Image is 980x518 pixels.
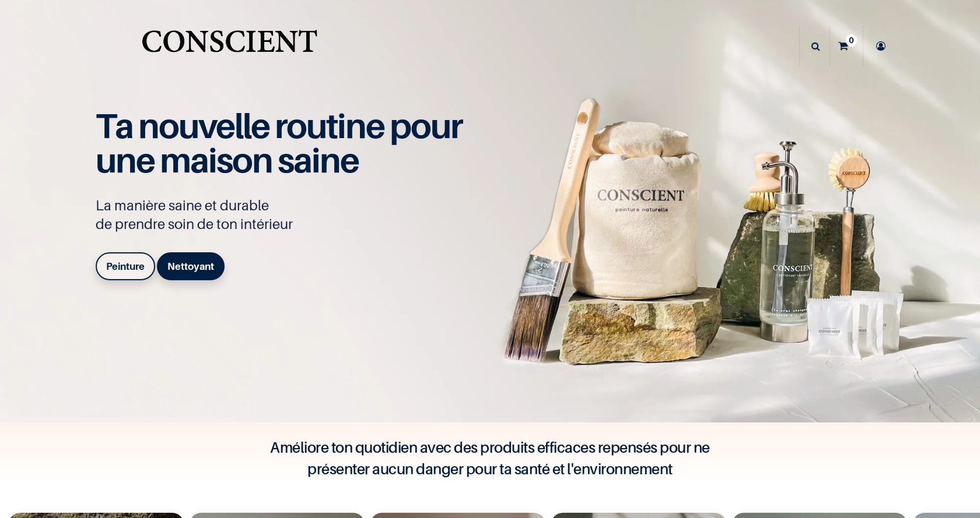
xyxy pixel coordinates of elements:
[96,252,155,280] a: Peinture
[106,260,145,272] b: Peinture
[167,260,214,272] b: Nettoyant
[257,436,723,481] h4: Améliore ton quotidien avec des produits efficaces repensés pour ne présenter aucun danger pour t...
[139,23,320,69] img: Conscient
[139,23,320,69] a: Logo of Conscient
[96,196,475,234] p: La manière saine et durable de prendre soin de ton intérieur
[830,26,863,66] a: 0
[846,34,857,46] sup: 0
[157,252,225,280] a: Nettoyant
[96,105,462,181] span: Ta nouvelle routine pour une maison saine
